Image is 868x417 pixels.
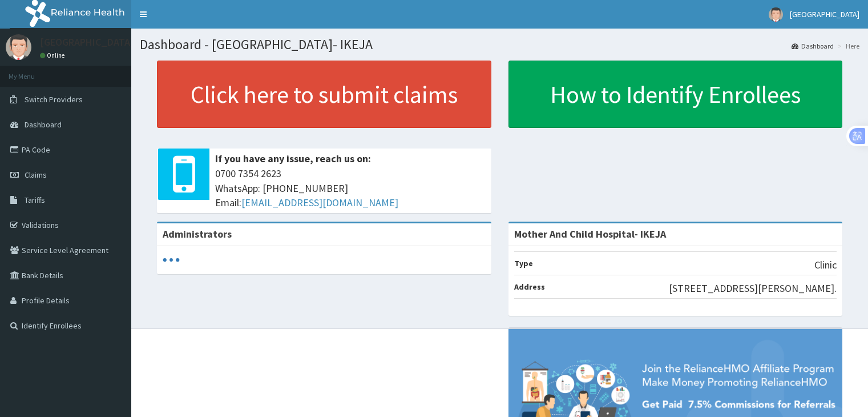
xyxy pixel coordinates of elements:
a: Online [40,51,67,59]
a: How to Identify Enrollees [508,61,843,128]
img: User Image [769,7,783,22]
h1: Dashboard - [GEOGRAPHIC_DATA]- IKEJA [140,37,859,52]
span: Switch Providers [25,94,83,105]
a: [EMAIL_ADDRESS][DOMAIN_NAME] [241,196,398,209]
p: [STREET_ADDRESS][PERSON_NAME]. [669,281,837,296]
span: Tariffs [25,195,45,205]
b: Type [514,258,533,268]
svg: audio-loading [163,251,180,268]
a: Dashboard [792,41,834,51]
li: Here [835,41,859,51]
span: Claims [25,170,47,180]
span: [GEOGRAPHIC_DATA] [790,9,859,19]
a: Click here to submit claims [157,61,491,128]
span: 0700 7354 2623 WhatsApp: [PHONE_NUMBER] Email: [215,166,486,210]
span: Dashboard [25,119,62,130]
p: Clinic [814,258,837,272]
img: User Image [6,34,31,60]
b: If you have any issue, reach us on: [215,152,371,165]
p: [GEOGRAPHIC_DATA] [40,37,134,47]
strong: Mother And Child Hospital- IKEJA [514,227,666,240]
b: Address [514,282,545,292]
b: Administrators [163,227,232,240]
